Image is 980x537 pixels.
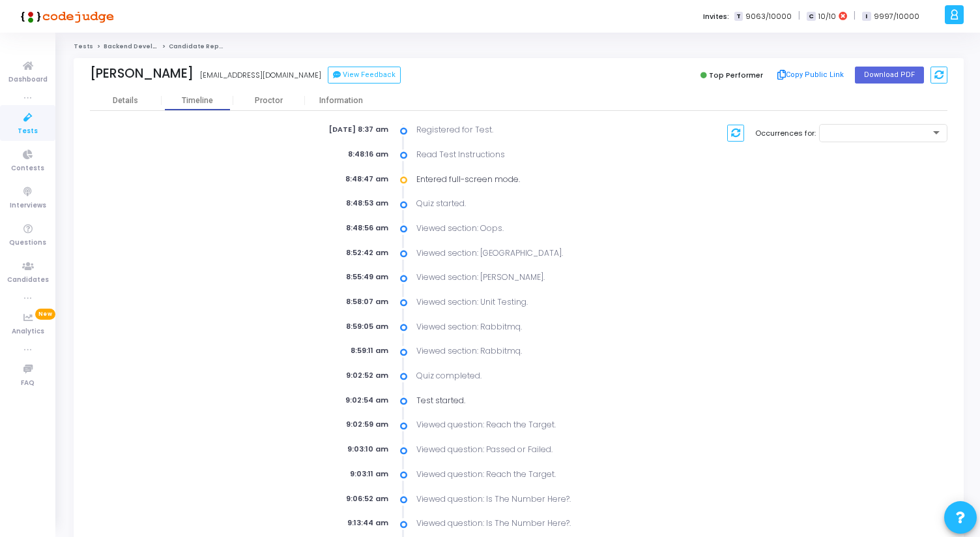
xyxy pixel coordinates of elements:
div: Viewed question: Passed or Failed. [409,444,657,455]
span: 9063/10000 [745,11,792,22]
div: Test started. [409,395,657,407]
div: Viewed question: Is The Number Here?. [409,517,657,529]
span: Dashboard [8,74,48,85]
div: Read Test Instructions [409,149,657,161]
a: Tests [74,42,93,50]
span: | [854,9,856,23]
span: Candidate Report [169,42,229,50]
div: 8:59:11 am [232,345,401,356]
div: 8:59:05 am [232,321,401,332]
div: [EMAIL_ADDRESS][DOMAIN_NAME] [200,70,321,81]
div: 8:48:53 am [232,198,401,209]
div: 9:03:10 am [232,444,401,455]
span: 9997/10000 [874,11,919,22]
span: Interviews [10,200,46,211]
span: T [734,12,743,22]
div: Details [113,96,138,106]
div: Viewed section: Unit Testing. [409,296,657,308]
div: Entered full-screen mode. [409,174,657,185]
div: 8:48:56 am [232,222,401,234]
button: Download PDF [855,67,924,84]
span: I [862,12,871,22]
label: Occurrences for: [755,128,816,139]
div: Viewed question: Reach the Target. [409,468,657,480]
div: Quiz completed. [409,370,657,382]
div: 8:52:42 am [232,247,401,258]
div: 9:02:54 am [232,395,401,406]
div: Information [305,96,377,106]
span: Questions [9,238,46,249]
span: New [35,309,55,320]
span: FAQ [21,378,35,389]
div: Timeline [182,96,213,106]
button: View Feedback [328,67,401,84]
span: Candidates [7,275,49,286]
div: 9:13:44 am [232,517,401,529]
div: 8:58:07 am [232,296,401,307]
div: Proctor [233,96,305,106]
span: Contests [11,163,44,174]
nav: breadcrumb [74,42,964,51]
label: Invites: [703,11,729,22]
div: 9:06:52 am [232,493,401,504]
span: Analytics [12,326,44,337]
div: 9:02:59 am [232,419,401,430]
div: Viewed section: Rabbitmq. [409,321,657,333]
div: [PERSON_NAME] [90,66,194,81]
button: Copy Public Link [773,65,848,85]
div: 8:48:47 am [232,174,401,185]
div: Viewed section: Rabbitmq. [409,345,657,357]
span: Top Performer [709,70,763,80]
div: Viewed section: [GEOGRAPHIC_DATA]. [409,247,657,259]
div: Quiz started. [409,198,657,209]
div: [DATE] 8:37 am [232,124,401,135]
a: Backend Developer (OOPS) [104,42,194,50]
img: logo [16,3,114,29]
div: 8:55:49 am [232,271,401,283]
div: Viewed section: [PERSON_NAME]. [409,271,657,283]
div: 8:48:16 am [232,149,401,160]
span: Tests [18,126,38,137]
span: C [807,12,815,22]
div: 9:02:52 am [232,370,401,381]
div: Registered for Test. [409,124,657,136]
div: Viewed question: Is The Number Here?. [409,493,657,505]
div: 9:03:11 am [232,468,401,480]
span: 10/10 [818,11,836,22]
span: | [798,9,800,23]
div: Viewed section: Oops. [409,222,657,234]
div: Viewed question: Reach the Target. [409,419,657,431]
